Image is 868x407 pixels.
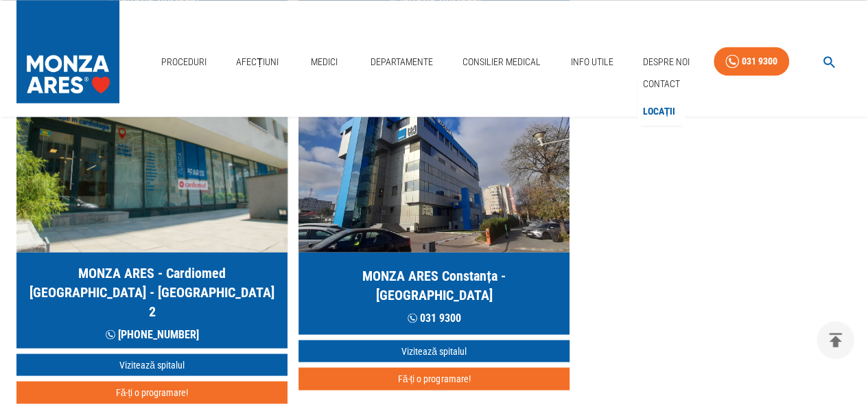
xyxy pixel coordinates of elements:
[457,48,546,76] a: Consilier Medical
[298,87,570,334] a: MONZA ARES Constanța - [GEOGRAPHIC_DATA] 031 9300
[16,87,288,348] a: MONZA ARES - Cardiomed [GEOGRAPHIC_DATA] - [GEOGRAPHIC_DATA] 2 [PHONE_NUMBER]
[27,263,277,321] h5: MONZA ARES - Cardiomed [GEOGRAPHIC_DATA] - [GEOGRAPHIC_DATA] 2
[106,326,199,342] p: [PHONE_NUMBER]
[637,48,695,76] a: Despre Noi
[309,266,559,304] h5: MONZA ARES Constanța - [GEOGRAPHIC_DATA]
[298,367,570,390] button: Fă-ți o programare!
[365,48,438,76] a: Departamente
[640,73,683,95] a: Contact
[16,381,288,404] button: Fă-ți o programare!
[408,310,461,326] p: 031 9300
[742,53,777,70] div: 031 9300
[637,97,685,126] div: Locații
[714,47,789,76] a: 031 9300
[156,48,212,76] a: Proceduri
[817,321,854,359] button: delete
[231,48,284,76] a: Afecțiuni
[303,48,347,76] a: Medici
[298,87,570,252] img: MONZA ARES Constanța
[565,48,618,76] a: Info Utile
[16,87,288,252] img: MONZA ARES Cluj Napoca
[637,70,685,126] nav: secondary mailbox folders
[298,340,570,362] a: Vizitează spitalul
[640,100,679,123] a: Locații
[637,70,685,98] div: Contact
[16,353,288,376] a: Vizitează spitalul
